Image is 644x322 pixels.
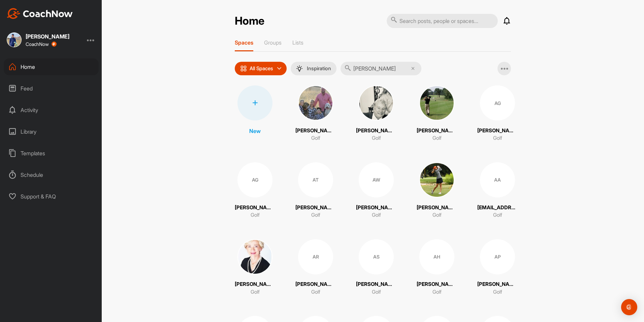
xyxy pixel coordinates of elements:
[359,85,394,120] img: square_6e2fc61d0e79953086680d737056c40e.jpg
[480,162,515,197] div: AA
[235,39,253,46] p: Spaces
[621,299,637,315] div: Open Intercom Messenger
[295,127,336,135] p: [PERSON_NAME]
[298,239,333,274] div: AR
[298,162,333,197] div: AT
[250,66,273,71] p: All Spaces
[295,239,336,296] a: AR[PERSON_NAME]Golf
[417,85,457,142] a: [PERSON_NAME]Golf
[356,239,396,296] a: AS[PERSON_NAME]Golf
[307,66,331,71] p: Inspiration
[298,85,333,120] img: square_3af3bfe302e103cc1fea662e13f0d2f0.jpg
[296,65,303,72] img: menuIcon
[477,280,518,288] p: [PERSON_NAME]
[235,162,275,219] a: AG[PERSON_NAME]Golf
[295,85,336,142] a: [PERSON_NAME]Golf
[7,32,22,47] img: square_8898714ae364966e4f3eca08e6afe3c4.jpg
[477,85,518,142] a: AG[PERSON_NAME]Golf
[359,239,394,274] div: AS
[432,134,442,142] p: Golf
[417,204,457,212] p: [PERSON_NAME]
[372,211,381,219] p: Golf
[356,162,396,219] a: AW[PERSON_NAME]Golf
[4,123,99,140] div: Library
[417,127,457,135] p: [PERSON_NAME]
[311,211,320,219] p: Golf
[4,80,99,97] div: Feed
[295,280,336,288] p: [PERSON_NAME]
[372,134,381,142] p: Golf
[235,204,275,212] p: [PERSON_NAME]
[356,85,396,142] a: [PERSON_NAME]Golf
[4,188,99,205] div: Support & FAQ
[432,211,442,219] p: Golf
[419,239,454,274] div: AH
[493,211,502,219] p: Golf
[356,280,396,288] p: [PERSON_NAME]
[295,162,336,219] a: AT[PERSON_NAME]Golf
[477,127,518,135] p: [PERSON_NAME]
[311,134,320,142] p: Golf
[4,166,99,183] div: Schedule
[477,239,518,296] a: AP[PERSON_NAME]Golf
[4,58,99,75] div: Home
[235,280,275,288] p: [PERSON_NAME]
[372,288,381,296] p: Golf
[493,288,502,296] p: Golf
[4,102,99,118] div: Activity
[417,239,457,296] a: AH[PERSON_NAME]Golf
[356,204,396,212] p: [PERSON_NAME]
[359,162,394,197] div: AW
[419,162,454,197] img: square_c186cce711b9af6c49187527c6532cf8.jpg
[251,288,260,296] p: Golf
[419,85,454,120] img: square_14fa24b922bee0bcbd40bcf0eed4bcc5.jpg
[237,239,272,274] img: square_4fd4e4572bd30849138e6fb865393eac.jpg
[477,204,518,212] p: [EMAIL_ADDRESS][DOMAIN_NAME]
[249,127,261,135] p: New
[7,8,73,19] img: CoachNow
[251,211,260,219] p: Golf
[432,288,442,296] p: Golf
[493,134,502,142] p: Golf
[341,62,421,75] input: Search...
[237,162,272,197] div: AG
[295,204,336,212] p: [PERSON_NAME]
[311,288,320,296] p: Golf
[4,145,99,162] div: Templates
[264,39,282,46] p: Groups
[26,34,69,39] div: [PERSON_NAME]
[26,42,57,47] div: CoachNow
[387,14,498,28] input: Search posts, people or spaces...
[480,85,515,120] div: AG
[417,162,457,219] a: [PERSON_NAME]Golf
[235,15,264,28] h2: Home
[240,65,247,72] img: icon
[417,280,457,288] p: [PERSON_NAME]
[477,162,518,219] a: AA[EMAIL_ADDRESS][DOMAIN_NAME]Golf
[480,239,515,274] div: AP
[356,127,396,135] p: [PERSON_NAME]
[235,239,275,296] a: [PERSON_NAME]Golf
[292,39,303,46] p: Lists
